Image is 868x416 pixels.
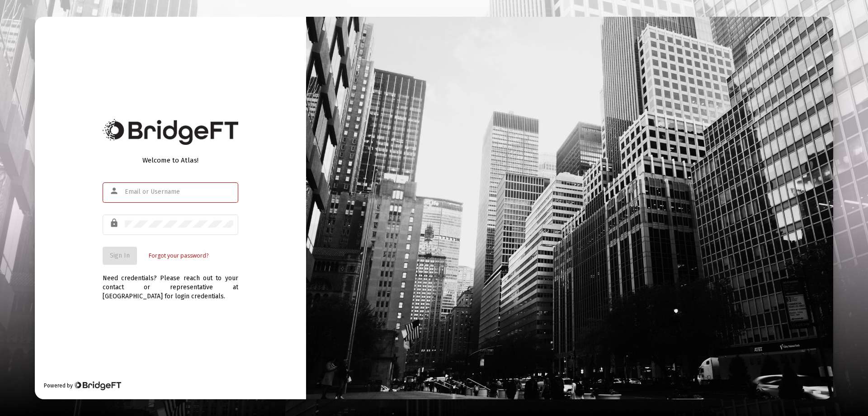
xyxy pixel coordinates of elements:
img: Bridge Financial Technology Logo [74,381,121,390]
button: Sign In [103,247,137,265]
div: Powered by [44,381,121,390]
mat-icon: lock [109,218,120,229]
div: Need credentials? Please reach out to your contact or representative at [GEOGRAPHIC_DATA] for log... [103,265,238,301]
div: Welcome to Atlas! [103,156,238,165]
a: Forgot your password? [149,251,208,260]
img: Bridge Financial Technology Logo [103,119,238,145]
mat-icon: person [109,186,120,196]
input: Email or Username [125,188,233,196]
span: Sign In [110,252,130,259]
